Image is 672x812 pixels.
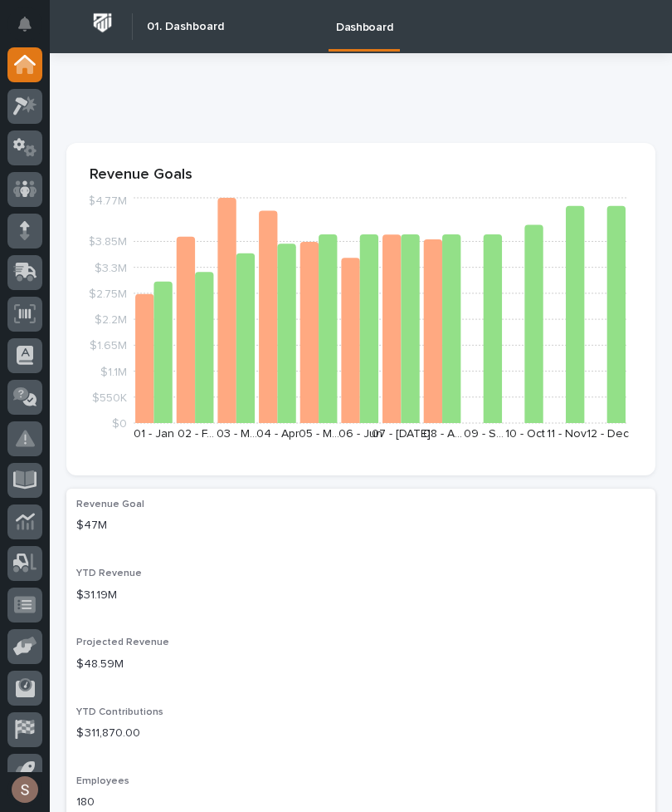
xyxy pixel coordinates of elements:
p: 180 [76,794,645,811]
p: $31.19M [76,587,645,604]
text: 01 - Jan [134,428,174,440]
tspan: $4.77M [88,195,127,207]
span: YTD Contributions [76,707,163,717]
p: $ 311,870.00 [76,725,645,742]
text: 11 - Nov [547,428,587,440]
text: 06 - Jun [338,428,382,440]
text: 12 - Dec [587,428,629,440]
tspan: $2.2M [95,314,127,326]
text: 02 - F… [178,428,214,440]
img: Workspace Logo [87,7,118,38]
tspan: $1.65M [90,341,127,352]
h2: 01. Dashboard [147,17,224,37]
tspan: $2.75M [89,288,127,300]
tspan: $550K [92,392,127,404]
div: Notifications [21,17,42,43]
text: 10 - Oct [505,428,545,440]
text: 04 - Apr [256,428,299,440]
tspan: $0 [112,418,127,430]
text: 03 - M… [217,428,257,440]
p: $48.59M [76,656,645,673]
tspan: $1.1M [100,367,127,378]
tspan: $3.3M [95,263,127,274]
span: YTD Revenue [76,568,142,578]
span: Revenue Goal [76,500,144,509]
p: Revenue Goals [90,166,632,185]
text: 05 - M… [299,428,339,440]
button: Notifications [7,7,42,42]
button: users-avatar [7,772,42,807]
p: $47M [76,517,645,534]
text: 09 - S… [464,428,504,440]
text: 07 - [DATE] [372,428,431,440]
text: 08 - A… [423,428,462,440]
span: Projected Revenue [76,637,169,647]
tspan: $3.85M [88,237,127,249]
span: Employees [76,776,129,786]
